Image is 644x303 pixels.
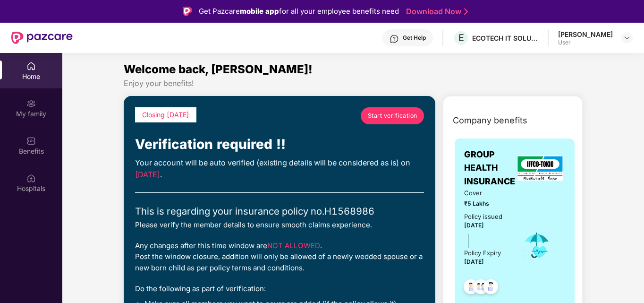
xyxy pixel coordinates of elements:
[135,219,424,231] div: Please verify the member details to ensure smooth claims experience.
[267,241,320,250] span: NOT ALLOWED
[135,240,424,274] div: Any changes after this time window are . Post the window closure, addition will only be allowed o...
[464,7,468,17] img: Stroke
[406,7,465,17] a: Download Now
[459,277,483,300] img: svg+xml;base64,PHN2ZyB4bWxucz0iaHR0cDovL3d3dy53My5vcmcvMjAwMC9zdmciIHdpZHRoPSI0OC45NDMiIGhlaWdodD...
[464,148,515,188] span: GROUP HEALTH INSURANCE
[472,34,538,43] div: ECOTECH IT SOLUTIONS PRIVATE LIMITED
[522,230,552,261] img: icon
[479,277,502,300] img: svg+xml;base64,PHN2ZyB4bWxucz0iaHR0cDovL3d3dy53My5vcmcvMjAwMC9zdmciIHdpZHRoPSI0OC45NDMiIGhlaWdodD...
[240,7,279,16] strong: mobile app
[558,30,613,39] div: [PERSON_NAME]
[558,39,613,46] div: User
[517,155,563,181] img: insurerLogo
[403,34,426,42] div: Get Help
[142,111,189,119] span: Closing [DATE]
[26,136,36,146] img: svg+xml;base64,PHN2ZyBpZD0iQmVuZWZpdHMiIHhtbG5zPSJodHRwOi8vd3d3LnczLm9yZy8yMDAwL3N2ZyIgd2lkdGg9Ij...
[124,78,583,88] div: Enjoy your benefits!
[135,283,424,294] div: Do the following as part of verification:
[464,248,501,258] div: Policy Expiry
[464,199,508,208] span: ₹5 Lakhs
[368,111,417,120] span: Start verification
[464,222,484,229] span: [DATE]
[11,32,73,44] img: New Pazcare Logo
[183,7,192,16] img: Logo
[458,32,464,43] span: E
[135,170,160,179] span: [DATE]
[26,173,36,183] img: svg+xml;base64,PHN2ZyBpZD0iSG9zcGl0YWxzIiB4bWxucz0iaHR0cDovL3d3dy53My5vcmcvMjAwMC9zdmciIHdpZHRoPS...
[26,61,36,71] img: svg+xml;base64,PHN2ZyBpZD0iSG9tZSIgeG1sbnM9Imh0dHA6Ly93d3cudzMub3JnLzIwMDAvc3ZnIiB3aWR0aD0iMjAiIG...
[124,62,313,76] span: Welcome back, [PERSON_NAME]!
[464,258,484,265] span: [DATE]
[390,34,399,43] img: svg+xml;base64,PHN2ZyBpZD0iSGVscC0zMngzMiIgeG1sbnM9Imh0dHA6Ly93d3cudzMub3JnLzIwMDAvc3ZnIiB3aWR0aD...
[135,134,424,155] div: Verification required !!
[469,277,492,300] img: svg+xml;base64,PHN2ZyB4bWxucz0iaHR0cDovL3d3dy53My5vcmcvMjAwMC9zdmciIHdpZHRoPSI0OC45MTUiIGhlaWdodD...
[26,99,36,108] img: svg+xml;base64,PHN2ZyB3aWR0aD0iMjAiIGhlaWdodD0iMjAiIHZpZXdCb3g9IjAgMCAyMCAyMCIgZmlsbD0ibm9uZSIgeG...
[199,6,399,17] div: Get Pazcare for all your employee benefits need
[453,114,527,127] span: Company benefits
[361,107,424,124] a: Start verification
[135,204,424,219] div: This is regarding your insurance policy no. H1568986
[464,212,502,222] div: Policy issued
[623,34,631,42] img: svg+xml;base64,PHN2ZyBpZD0iRHJvcGRvd24tMzJ4MzIiIHhtbG5zPSJodHRwOi8vd3d3LnczLm9yZy8yMDAwL3N2ZyIgd2...
[464,188,508,198] span: Cover
[135,157,424,181] div: Your account will be auto verified (existing details will be considered as is) on .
